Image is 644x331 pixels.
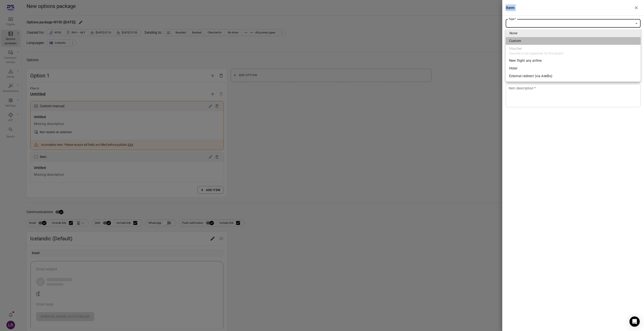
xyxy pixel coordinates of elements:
[509,31,517,36] em: None
[509,74,552,79] div: External redirect (via AskBo)
[509,58,542,63] div: New flight any airline
[629,316,640,327] div: Open Intercom Messenger
[509,38,521,44] div: Custom
[509,66,517,71] div: Hotel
